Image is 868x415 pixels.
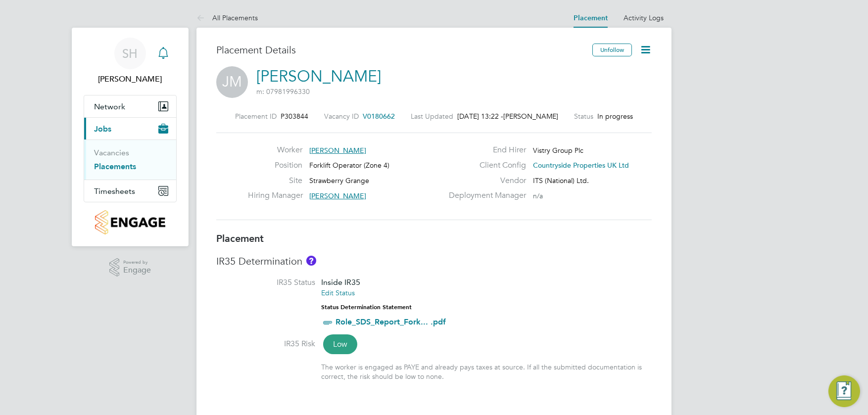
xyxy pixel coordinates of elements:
[196,13,258,22] a: All Placements
[84,180,176,202] button: Timesheets
[95,210,165,234] img: countryside-properties-logo-retina.png
[94,162,136,171] a: Placements
[248,160,302,171] label: Position
[94,186,135,196] span: Timesheets
[235,112,277,121] label: Placement ID
[84,118,176,139] button: Jobs
[94,102,125,111] span: Network
[321,363,652,380] div: The worker is engaged as PAYE and already pays taxes at source. If all the submitted documentatio...
[216,339,315,349] label: IR35 Risk
[443,160,526,171] label: Client Config
[94,148,129,157] a: Vacancies
[84,73,177,85] span: Stephen Harrison
[321,304,412,311] strong: Status Determination Statement
[216,255,652,268] h3: IR35 Determination
[363,112,395,121] span: V0180662
[309,161,389,170] span: Forklift Operator (Zone 4)
[123,47,138,60] span: SH
[457,112,503,121] span: [DATE] 13:22 -
[321,277,360,287] span: Inside IR35
[248,176,302,186] label: Site
[597,112,633,121] span: In progress
[411,112,453,121] label: Last Updated
[592,44,632,56] button: Unfollow
[216,232,264,244] b: Placement
[533,161,629,170] span: Countryside Properties UK Ltd
[256,87,310,96] span: m: 07981996330
[624,13,664,22] a: Activity Logs
[533,191,543,200] span: n/a
[123,266,151,275] span: Engage
[443,145,526,155] label: End Hirer
[323,334,357,354] span: Low
[216,44,585,56] h3: Placement Details
[533,146,583,155] span: Vistry Group Plc
[84,139,176,180] div: Jobs
[533,176,589,185] span: ITS (National) Ltd.
[306,256,316,266] button: About IR35
[336,317,446,326] a: Role_SDS_Report_Fork... .pdf
[574,14,608,22] a: Placement
[443,190,526,201] label: Deployment Manager
[248,190,302,201] label: Hiring Manager
[281,112,308,121] span: P303844
[443,176,526,186] label: Vendor
[109,258,151,277] a: Powered byEngage
[72,28,189,246] nav: Main navigation
[309,146,366,155] span: [PERSON_NAME]
[309,191,366,200] span: [PERSON_NAME]
[503,112,558,121] span: [PERSON_NAME]
[321,288,355,297] a: Edit Status
[324,112,359,121] label: Vacancy ID
[309,176,369,185] span: Strawberry Grange
[248,145,302,155] label: Worker
[216,277,315,288] label: IR35 Status
[84,38,177,85] a: SH[PERSON_NAME]
[94,124,111,134] span: Jobs
[216,66,248,98] span: JM
[256,67,381,86] a: [PERSON_NAME]
[84,95,176,117] button: Network
[828,375,860,407] button: Engage Resource Center
[123,258,151,267] span: Powered by
[84,210,177,234] a: Go to home page
[574,112,593,121] label: Status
